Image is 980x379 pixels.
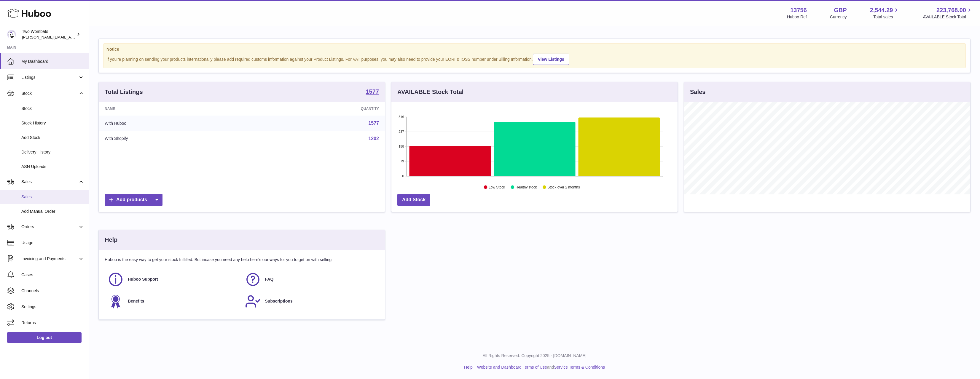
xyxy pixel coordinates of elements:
div: If you're planning on sending your products internationally please add required customs informati... [106,53,963,65]
h3: Sales [690,88,705,96]
span: Add Stock [21,135,84,140]
span: My Dashboard [21,59,84,64]
a: Log out [7,332,82,343]
span: AVAILABLE Stock Total [923,14,973,20]
div: Huboo Ref [787,14,807,20]
a: Add products [105,194,162,206]
h3: AVAILABLE Stock Total [397,88,463,96]
a: 1202 [368,136,379,141]
a: Website and Dashboard Terms of Use [477,365,547,370]
span: FAQ [265,276,274,282]
text: 316 [399,115,404,119]
h3: Total Listings [105,88,143,96]
p: All Rights Reserved. Copyright 2025 - [DOMAIN_NAME] [94,353,975,359]
span: [PERSON_NAME][EMAIL_ADDRESS][DOMAIN_NAME] [22,35,119,39]
span: Cases [21,272,84,278]
span: Stock [21,106,84,111]
text: 0 [402,174,404,178]
span: Benefits [128,298,144,304]
th: Quantity [253,102,385,116]
strong: Notice [106,47,963,52]
text: Healthy stock [516,185,537,189]
span: Settings [21,304,84,310]
a: Huboo Support [108,271,239,287]
a: 223,768.00 AVAILABLE Stock Total [923,6,973,20]
span: Total sales [873,14,900,20]
span: Invoicing and Payments [21,256,78,262]
strong: 1577 [366,89,379,95]
a: Service Terms & Conditions [554,365,605,370]
span: ASN Uploads [21,164,84,169]
a: Benefits [108,293,239,309]
span: Channels [21,288,84,294]
div: Currency [830,14,847,20]
span: 2,544.29 [870,6,893,14]
span: Subscriptions [265,298,293,304]
a: 2,544.29 Total sales [870,6,900,20]
span: Delivery History [21,149,84,155]
text: 158 [399,145,404,148]
span: Listings [21,75,78,80]
a: View Listings [533,54,569,65]
div: Two Wombats [22,29,75,40]
text: 237 [399,130,404,133]
span: Usage [21,240,84,246]
text: 79 [400,159,404,163]
li: and [475,364,605,370]
a: 1577 [366,89,379,96]
td: With Shopify [99,131,253,146]
text: Low Stock [489,185,505,189]
text: Stock over 2 months [547,185,580,189]
a: Subscriptions [245,293,376,309]
img: alan@twowombats.com [7,30,16,39]
span: Sales [21,194,84,200]
a: FAQ [245,271,376,287]
th: Name [99,102,253,116]
strong: GBP [834,6,847,14]
span: 223,768.00 [936,6,966,14]
h3: Help [105,236,117,244]
span: Orders [21,224,78,230]
a: Add Stock [397,194,430,206]
span: Returns [21,320,84,326]
a: Help [464,365,473,370]
span: Stock [21,91,78,96]
span: Sales [21,179,78,185]
strong: 13756 [790,6,807,14]
span: Stock History [21,120,84,126]
td: With Huboo [99,116,253,131]
p: Huboo is the easy way to get your stock fulfilled. But incase you need any help here's our ways f... [105,257,379,263]
span: Huboo Support [128,276,158,282]
span: Add Manual Order [21,209,84,214]
a: 1577 [368,121,379,126]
